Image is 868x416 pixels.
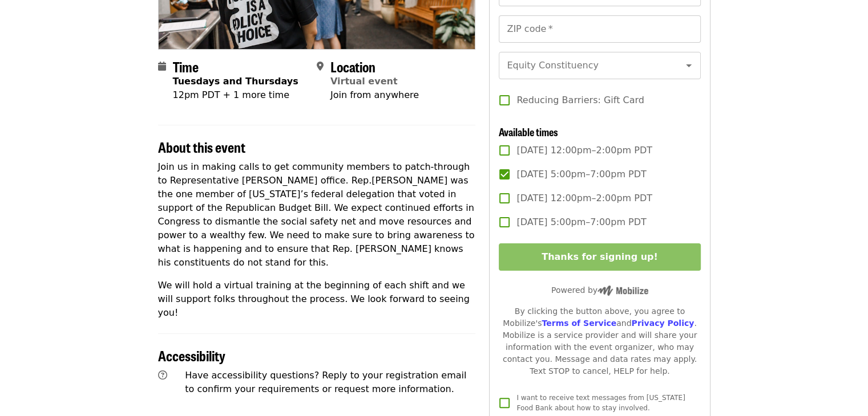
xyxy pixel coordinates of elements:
span: [DATE] 12:00pm–2:00pm PDT [516,144,652,157]
button: Thanks for signing up! [499,243,700,271]
i: question-circle icon [158,370,167,381]
span: Time [173,56,199,76]
button: Open [681,58,697,74]
span: Powered by [551,286,648,295]
input: ZIP code [499,15,700,43]
span: I want to receive text messages from [US_STATE] Food Bank about how to stay involved. [516,394,685,412]
span: [DATE] 5:00pm–7:00pm PDT [516,168,646,181]
span: Available times [499,124,558,139]
span: [DATE] 5:00pm–7:00pm PDT [516,215,646,229]
i: calendar icon [158,61,166,72]
span: Accessibility [158,345,225,365]
span: Join from anywhere [330,89,419,100]
a: Privacy Policy [631,319,694,328]
div: 12pm PDT + 1 more time [173,88,298,102]
span: Reducing Barriers: Gift Card [516,93,644,107]
p: We will hold a virtual training at the beginning of each shift and we will support folks througho... [158,279,476,320]
span: [DATE] 12:00pm–2:00pm PDT [516,191,652,205]
strong: Tuesdays and Thursdays [173,76,298,87]
span: Location [330,56,376,76]
img: Powered by Mobilize [597,286,648,296]
a: Terms of Service [542,319,616,328]
i: map-marker-alt icon [317,61,324,72]
span: About this event [158,137,245,157]
div: By clicking the button above, you agree to Mobilize's and . Mobilize is a service provider and wi... [499,305,700,377]
a: Virtual event [330,76,398,87]
span: Have accessibility questions? Reply to your registration email to confirm your requirements or re... [185,370,466,394]
p: Join us in making calls to get community members to patch-through to Representative [PERSON_NAME]... [158,160,476,270]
